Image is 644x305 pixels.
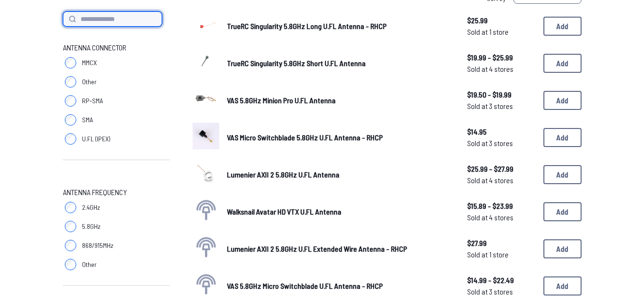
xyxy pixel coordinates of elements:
[543,165,582,184] button: Add
[65,95,76,107] input: RP-SMA
[543,239,582,258] button: Add
[467,52,536,63] span: $19.99 - $25.99
[543,276,582,295] button: Add
[63,42,126,53] span: Antenna Connector
[467,212,536,223] span: Sold at 4 stores
[467,89,536,100] span: $19.50 - $19.99
[467,26,536,38] span: Sold at 1 store
[193,49,219,75] img: image
[193,11,219,38] img: image
[82,96,103,106] span: RP-SMA
[65,202,76,213] input: 2.4GHz
[467,126,536,138] span: $14.95
[63,187,127,198] span: Antenna Frequency
[227,207,341,216] span: Walksnail Avatar HD VTX U.FL Antenna
[467,249,536,260] span: Sold at 1 store
[65,76,76,88] input: Other
[543,91,582,110] button: Add
[227,20,452,32] a: TrueRC Singularity 5.8GHz Long U.FL Antenna - RHCP
[65,240,76,251] input: 868/915MHz
[82,241,113,250] span: 868/915MHz
[65,259,76,270] input: Other
[227,280,452,292] a: VAS 5.8GHz Micro Switchblade U.FL Antenna - RHCP
[227,132,452,143] a: VAS Micro Switchblade 5.8GHz U.FL Antenna - RHCP
[467,138,536,149] span: Sold at 3 stores
[227,133,383,142] span: VAS Micro Switchblade 5.8GHz U.FL Antenna - RHCP
[193,86,219,112] img: image
[227,95,452,106] a: VAS 5.8GHz Minion Pro U.FL Antenna
[193,11,219,41] a: image
[82,260,97,269] span: Other
[227,170,339,179] span: Lumenier AXII 2 5.8GHz U.FL Antenna
[82,203,100,212] span: 2.4GHz
[65,114,76,126] input: SMA
[467,15,536,26] span: $25.99
[467,163,536,175] span: $25.99 - $27.99
[193,123,219,152] a: image
[193,160,219,189] a: image
[227,58,452,69] a: TrueRC Singularity 5.8GHz Short U.FL Antenna
[467,286,536,297] span: Sold at 3 stores
[227,169,452,180] a: Lumenier AXII 2 5.8GHz U.FL Antenna
[467,275,536,286] span: $14.99 - $22.49
[82,77,97,87] span: Other
[82,222,101,231] span: 5.8GHz
[82,115,93,125] span: SMA
[543,17,582,36] button: Add
[467,237,536,249] span: $27.99
[82,58,97,68] span: MMCX
[193,123,219,149] img: image
[543,54,582,73] button: Add
[193,86,219,115] a: image
[227,206,452,217] a: Walksnail Avatar HD VTX U.FL Antenna
[65,133,76,145] input: U.FL (IPEX)
[193,49,219,78] a: image
[82,134,110,144] span: U.FL (IPEX)
[227,96,336,105] span: VAS 5.8GHz Minion Pro U.FL Antenna
[65,57,76,69] input: MMCX
[227,21,387,30] span: TrueRC Singularity 5.8GHz Long U.FL Antenna - RHCP
[227,243,452,255] a: Lumenier AXII 2 5.8GHz U.FL Extended Wire Antenna - RHCP
[543,202,582,221] button: Add
[467,175,536,186] span: Sold at 4 stores
[227,244,407,253] span: Lumenier AXII 2 5.8GHz U.FL Extended Wire Antenna - RHCP
[227,281,383,290] span: VAS 5.8GHz Micro Switchblade U.FL Antenna - RHCP
[467,63,536,75] span: Sold at 4 stores
[65,221,76,232] input: 5.8GHz
[193,160,219,187] img: image
[227,59,366,68] span: TrueRC Singularity 5.8GHz Short U.FL Antenna
[467,200,536,212] span: $15.89 - $23.99
[467,100,536,112] span: Sold at 3 stores
[543,128,582,147] button: Add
